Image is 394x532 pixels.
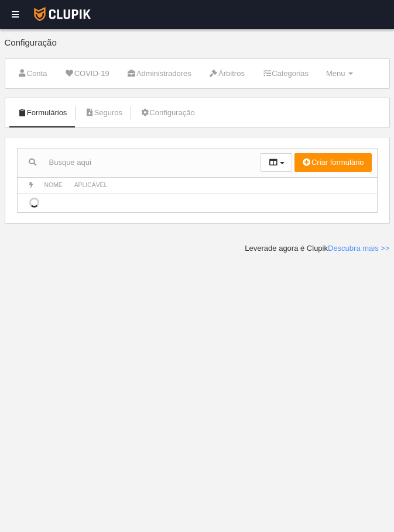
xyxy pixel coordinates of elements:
[78,104,129,122] a: Seguros
[256,65,315,82] a: Categorias
[294,153,372,172] button: Criar formulário
[326,69,345,78] span: Menu
[5,38,390,58] div: Configuração
[121,65,198,82] a: Administradores
[58,65,115,82] a: COVID-19
[18,154,261,171] input: Busque aqui
[133,104,201,122] a: Configuração
[320,65,359,82] a: Menu
[245,243,389,254] div: Leverade agora é Clupik
[328,244,390,253] a: Descubra mais >>
[11,104,74,122] a: Formulários
[44,182,63,188] span: Nome
[34,7,91,21] img: Clupik
[203,65,251,82] a: Árbitros
[11,65,54,82] a: Conta
[74,182,108,188] span: Aplicável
